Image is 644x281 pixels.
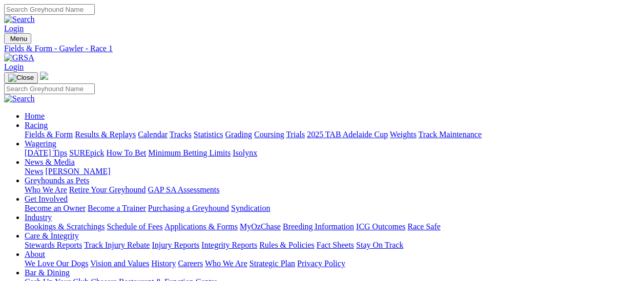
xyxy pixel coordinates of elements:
[25,222,105,231] a: Bookings & Scratchings
[164,222,238,231] a: Applications & Forms
[45,167,110,176] a: [PERSON_NAME]
[25,241,640,250] div: Care & Integrity
[4,15,35,24] img: Search
[107,222,162,231] a: Schedule of Fees
[25,139,56,148] a: Wagering
[151,259,176,268] a: History
[25,250,45,258] a: About
[25,158,75,166] a: News & Media
[233,148,257,157] a: Isolynx
[25,148,67,157] a: [DATE] Tips
[40,72,48,80] img: logo-grsa-white.png
[25,185,67,194] a: Who We Are
[25,130,640,139] div: Racing
[25,130,73,139] a: Fields & Form
[75,130,136,139] a: Results & Replays
[69,185,146,194] a: Retire Your Greyhound
[4,83,95,94] input: Search
[148,148,231,157] a: Minimum Betting Limits
[25,148,640,158] div: Wagering
[286,130,305,139] a: Trials
[148,185,220,194] a: GAP SA Assessments
[407,222,440,231] a: Race Safe
[250,259,295,268] a: Strategic Plan
[88,204,146,212] a: Become a Trainer
[25,204,640,213] div: Get Involved
[4,44,640,53] a: Fields & Form - Gawler - Race 1
[25,222,640,231] div: Industry
[25,268,70,277] a: Bar & Dining
[84,241,150,249] a: Track Injury Rebate
[4,72,38,83] button: Toggle navigation
[201,241,257,249] a: Integrity Reports
[356,222,405,231] a: ICG Outcomes
[225,130,252,139] a: Grading
[205,259,247,268] a: Who We Are
[390,130,417,139] a: Weights
[25,176,89,185] a: Greyhounds as Pets
[8,74,34,82] img: Close
[4,53,34,62] img: GRSA
[194,130,223,139] a: Statistics
[25,194,68,203] a: Get Involved
[178,259,203,268] a: Careers
[25,259,88,268] a: We Love Our Dogs
[10,35,27,42] span: Menu
[152,241,199,249] a: Injury Reports
[148,204,229,212] a: Purchasing a Greyhound
[4,94,35,103] img: Search
[240,222,281,231] a: MyOzChase
[307,130,388,139] a: 2025 TAB Adelaide Cup
[107,148,147,157] a: How To Bet
[297,259,345,268] a: Privacy Policy
[25,259,640,268] div: About
[25,231,79,240] a: Care & Integrity
[4,62,24,71] a: Login
[419,130,482,139] a: Track Maintenance
[170,130,192,139] a: Tracks
[231,204,270,212] a: Syndication
[259,241,315,249] a: Rules & Policies
[69,148,104,157] a: SUREpick
[25,167,640,176] div: News & Media
[25,185,640,194] div: Greyhounds as Pets
[90,259,149,268] a: Vision and Values
[317,241,354,249] a: Fact Sheets
[25,213,52,222] a: Industry
[356,241,403,249] a: Stay On Track
[25,167,43,176] a: News
[138,130,168,139] a: Calendar
[4,33,31,44] button: Toggle navigation
[25,241,82,249] a: Stewards Reports
[25,204,86,212] a: Become an Owner
[4,4,95,15] input: Search
[254,130,284,139] a: Coursing
[25,121,48,129] a: Racing
[283,222,354,231] a: Breeding Information
[25,112,45,120] a: Home
[4,24,24,33] a: Login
